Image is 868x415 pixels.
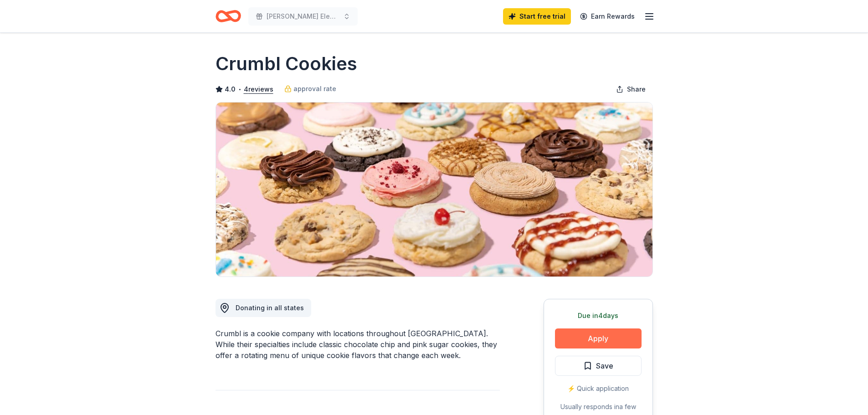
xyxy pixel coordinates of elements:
[555,328,642,348] button: Apply
[267,11,339,22] span: [PERSON_NAME] Elementary Fall Festival
[216,102,652,277] img: Image for Crumbl Cookies
[244,84,273,95] button: 4reviews
[238,86,241,93] span: •
[216,51,357,77] h1: Crumbl Cookies
[293,83,336,94] span: approval rate
[555,310,642,321] div: Due in 4 days
[555,383,642,394] div: ⚡️ Quick application
[284,83,336,94] a: approval rate
[575,8,640,25] a: Earn Rewards
[216,328,500,361] div: Crumbl is a cookie company with locations throughout [GEOGRAPHIC_DATA]. While their specialties i...
[236,304,304,312] span: Donating in all states
[216,5,241,27] a: Home
[627,84,646,95] span: Share
[609,80,653,98] button: Share
[503,8,571,25] a: Start free trial
[225,84,236,95] span: 4.0
[555,356,642,376] button: Save
[596,360,613,372] span: Save
[248,7,358,26] button: [PERSON_NAME] Elementary Fall Festival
